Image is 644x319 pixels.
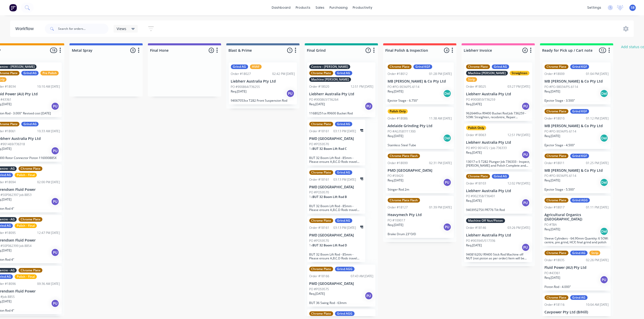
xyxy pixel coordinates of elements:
div: Chrome PlateGrind AGMachine [PERSON_NAME]StraightenStripOrder #1802503:27 PM [DATE]Liebherr Austr... [464,62,532,121]
div: PU [365,292,373,300]
div: Chrome PlateGrind AGOrder #1810312:02 PM [DATE]Liebherr Australia Pty LtdPO #902358/736401Req.[DA... [464,172,532,214]
img: Factory [9,4,17,11]
p: Stainless Steel Tube [388,143,452,147]
div: Grind AG [570,295,588,300]
div: Chrome Plate [309,311,333,316]
div: Order #18161 [309,225,330,230]
div: Chrome Plate [545,109,569,114]
span: BUT 32 Boom Lift Rod D [313,243,347,247]
div: Grind AG [335,170,352,175]
div: Machine [PERSON_NAME] [309,77,351,82]
div: 12:02 PM [DATE] [508,181,530,186]
div: PU [51,197,59,206]
span: 1 x [309,147,313,151]
div: Pre Polish [40,71,59,75]
p: PO #900859/736259 [466,97,496,102]
div: Grind AGG [570,198,590,203]
div: PU [51,102,59,110]
div: Chrome Plate [19,268,43,273]
div: Del [443,89,451,98]
div: Chrome PlateGrind KGFOrder #1801101:25 PM [DATE]MB [PERSON_NAME] & Co Pty LtdPO #PO-9034/PS-6114R... [543,152,611,194]
div: Chrome Plate [545,295,569,300]
p: MB [PERSON_NAME] & Co Pty Ltd [545,168,609,173]
div: PU [443,178,451,187]
p: MB [PERSON_NAME] & Co Pty Ltd [388,79,452,84]
p: Sleeve Cylinders - 64.90mm Quantity: 6 SOW: centre, pre grind, HCP, final grind and polish [545,236,609,244]
div: Chrome PlateGrind KGFOrder #1800901:04 PM [DATE]MB [PERSON_NAME] & Co Pty LtdPO #PO-98034/PS-6114... [543,62,611,104]
p: PMD [GEOGRAPHIC_DATA] [309,282,374,286]
div: PU [522,102,530,110]
input: Search for orders... [58,24,108,34]
div: 01:04 PM [DATE] [586,72,609,76]
p: PMD [GEOGRAPHIC_DATA] [309,137,363,141]
p: PO #PO59575 [309,287,329,291]
p: PMD [GEOGRAPHIC_DATA] [309,185,363,189]
p: Piston Rod - 4.000" [545,285,609,289]
div: Grind AG [335,71,352,75]
div: Grind AGG [335,267,355,271]
div: Del [600,134,608,142]
p: PO #TBA [545,222,557,227]
p: PO #AG3587/11300 [388,129,416,134]
div: Centre - [PERSON_NAME] [309,64,350,69]
div: Chrome Plate [309,170,333,175]
div: Del [600,89,608,98]
p: MB [PERSON_NAME] & Co Pty Ltd [545,79,609,84]
span: 1 x [309,195,313,199]
div: Chrome Plate [309,267,333,271]
div: Order #18025 [466,84,486,89]
p: Req. [DATE] [388,178,404,183]
p: 13017-x-5 T282 Plunger Job 736333 - Inspect, [PERSON_NAME] and Polish Complete and ready for return [466,160,530,167]
div: 01:11 PM [DATE] [586,205,609,210]
p: PMD [GEOGRAPHIC_DATA] [309,233,363,237]
div: Order #18127 [388,205,408,210]
div: Grind AGHVAFOrder #1802702:42 PM [DATE]Liebherr Australia Pty LtdPO #900864/736255Req.[DATE]PU940... [229,62,297,104]
div: settings [585,4,604,11]
div: Del [600,227,608,235]
p: BUT 32 Boom Lift Rod - 85mm - Please ensure A,B.C.D Rods travel together [309,252,363,260]
span: SB [631,5,635,10]
p: PO #43361 [545,271,560,275]
div: 10:10 AM [DATE] [37,84,60,89]
p: Req. [DATE] [545,275,560,280]
div: 01:28 PM [DATE] [429,72,452,76]
div: Order #18166 [309,274,330,278]
div: sales [313,4,327,11]
div: Order #18027 [231,72,251,76]
div: Grind AG [21,71,39,75]
p: Req. [DATE] [231,89,247,94]
div: PU [365,102,373,110]
div: PU [51,299,59,308]
div: PU [600,276,608,284]
p: Liebherr Australia Pty Ltd [466,189,530,193]
p: Req. [DATE] [545,227,560,232]
p: Liebherr Australia Pty Ltd [309,92,374,96]
p: Liebherr Australia Pty Ltd [466,140,530,145]
div: Chrome PlateGrind KGFOrder #1801201:28 PM [DATE]MB [PERSON_NAME] & Co Pty LtdPO #PO-9034/PS-6114R... [386,62,454,104]
div: Del [443,134,451,142]
p: BUT 36 Swing Rod - 63mm [309,301,374,305]
div: Chrome Plate [19,217,43,222]
div: 11:38 AM [DATE] [429,116,452,121]
p: PO #903945/517336 [466,238,496,243]
div: Chrome Plate [545,251,569,255]
div: 02:00 PM [DATE] [37,180,60,184]
p: Cavpower Pty Ltd (B/Hill) [545,310,609,314]
div: 01:25 PM [DATE] [586,161,609,165]
p: Req. [DATE] [466,150,482,155]
div: Grind KGF [570,154,589,158]
div: Grind AG [335,218,352,223]
div: Polish Only [388,109,408,114]
div: Chrome Plate FlashOrder #1812701:39 PM [DATE]Heavymech Pty LtdPO #109017Req.[DATE]PUBrake Drum 23... [386,196,454,238]
div: Chrome Plate [466,174,490,179]
p: Ejector Stage - 5.500" [545,188,609,191]
p: Req. [DATE] [466,102,482,107]
div: Chrome Plate Flash [388,198,420,203]
p: PO #PO59570 [309,190,329,195]
p: PMD [GEOGRAPHIC_DATA] [388,168,452,173]
p: MB [PERSON_NAME] & Co Pty Ltd [545,124,609,128]
div: 09:36 AM [DATE] [37,282,60,286]
div: 03:27 PM [DATE] [508,84,530,89]
div: Machine [PERSON_NAME] [466,71,508,75]
p: PO #PO-9034/PS-6114 [388,85,420,89]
